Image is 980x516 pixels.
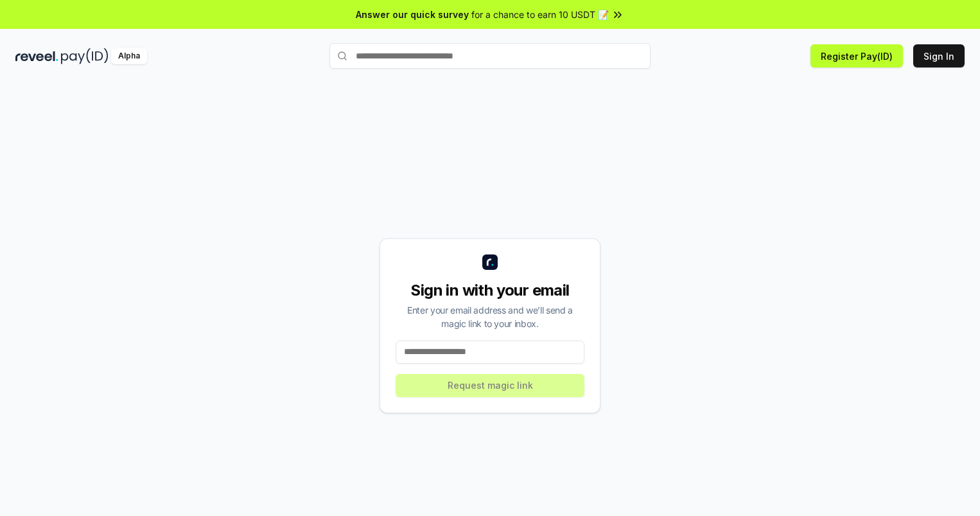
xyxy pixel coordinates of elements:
button: Sign In [913,44,965,67]
span: Answer our quick survey [356,8,469,21]
img: logo_small [482,254,498,270]
span: for a chance to earn 10 USDT 📝 [471,8,609,21]
div: Alpha [111,48,147,64]
button: Register Pay(ID) [810,44,903,67]
div: Enter your email address and we’ll send a magic link to your inbox. [396,303,584,330]
div: Sign in with your email [396,280,584,301]
img: reveel_dark [15,48,58,64]
img: pay_id [61,48,109,64]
